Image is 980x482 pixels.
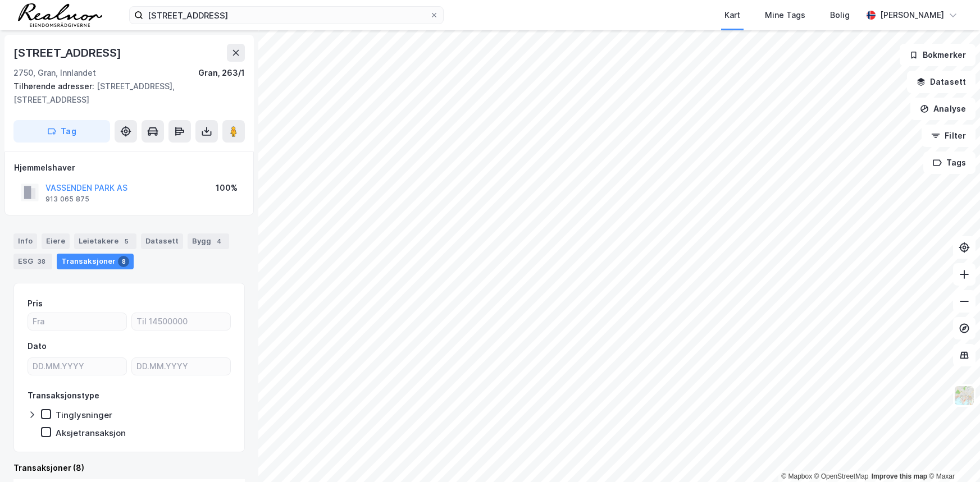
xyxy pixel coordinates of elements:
div: Leietakere [74,233,136,249]
button: Filter [922,125,976,147]
div: 4 [213,236,225,247]
div: Mine Tags [765,8,805,22]
div: Transaksjoner [57,254,134,269]
div: Kontrollprogram for chat [924,428,980,482]
input: Søk på adresse, matrikkel, gårdeiere, leietakere eller personer [143,7,430,24]
div: ESG [13,254,52,269]
a: OpenStreetMap [814,472,869,480]
button: Tag [13,120,110,143]
div: Tinglysninger [56,410,112,420]
button: Analyse [910,98,976,120]
button: Datasett [907,71,976,93]
div: Eiere [42,233,70,249]
button: Bokmerker [900,44,976,66]
a: Mapbox [781,472,812,480]
div: Transaksjonstype [28,389,99,402]
div: 100% [216,181,238,195]
div: Dato [28,339,47,353]
div: Bolig [830,8,850,22]
div: Datasett [141,233,183,249]
div: 913 065 875 [45,195,89,204]
div: [STREET_ADDRESS], [STREET_ADDRESS] [13,80,236,107]
input: Fra [28,313,126,330]
div: Hjemmelshaver [14,161,244,175]
div: Info [13,233,37,249]
div: Kart [724,8,740,22]
iframe: Chat Widget [924,428,980,482]
a: Improve this map [872,472,927,480]
div: 5 [121,236,132,247]
button: Tags [923,152,976,174]
div: Gran, 263/1 [198,66,245,80]
input: DD.MM.YYYY [132,358,230,375]
img: Z [954,385,975,406]
input: DD.MM.YYYY [28,358,126,375]
span: Tilhørende adresser: [13,81,97,91]
div: 38 [35,256,48,267]
div: [STREET_ADDRESS] [13,44,124,62]
div: Aksjetransaksjon [56,428,126,438]
div: 2750, Gran, Innlandet [13,66,96,80]
div: Pris [28,297,43,310]
div: [PERSON_NAME] [880,8,944,22]
input: Til 14500000 [132,313,230,330]
div: Bygg [188,233,229,249]
img: realnor-logo.934646d98de889bb5806.png [18,3,102,27]
div: Transaksjoner (8) [13,461,245,475]
div: 8 [118,256,129,267]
